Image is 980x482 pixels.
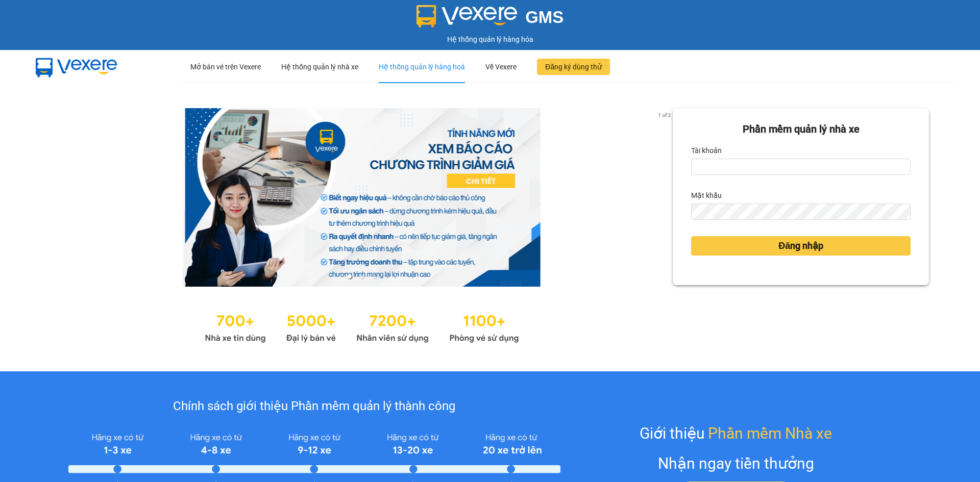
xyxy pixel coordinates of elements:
span: Đăng ký dùng thử [545,61,602,72]
div: Hệ thống quản lý hàng hóa [3,34,977,45]
div: Giới thiệu [640,421,832,445]
p: 1 of 3 [655,108,673,121]
div: Chính sách giới thiệu Phần mềm quản lý thành công [68,397,560,416]
input: Tài khoản [691,159,911,175]
div: Hệ thống quản lý nhà xe [281,50,358,83]
div: Phần mềm quản lý nhà xe [691,121,911,137]
button: Đăng nhập [691,236,911,256]
div: Mở bán vé trên Vexere [190,50,261,83]
li: slide item 2 [360,274,364,278]
button: next slide / item [658,108,673,287]
a: GMS [416,15,564,23]
div: Nhận ngay tiền thưởng [658,451,814,475]
li: slide item 1 [348,274,352,278]
label: Mật khẩu [691,187,722,204]
img: Statistics.png [205,307,519,346]
button: Đăng ký dùng thử [537,59,610,75]
div: Hệ thống quản lý hàng hoá [379,50,465,83]
input: Mật khẩu [691,204,911,220]
span: Phần mềm Nhà xe [708,421,832,445]
span: GMS [525,8,563,27]
label: Tài khoản [691,142,722,159]
img: mbUUG5Q.png [26,50,128,84]
li: slide item 3 [372,274,376,278]
span: Đăng nhập [778,239,823,253]
img: logo 2 [416,5,518,28]
div: Về Vexere [485,50,517,83]
button: previous slide / item [51,108,65,287]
